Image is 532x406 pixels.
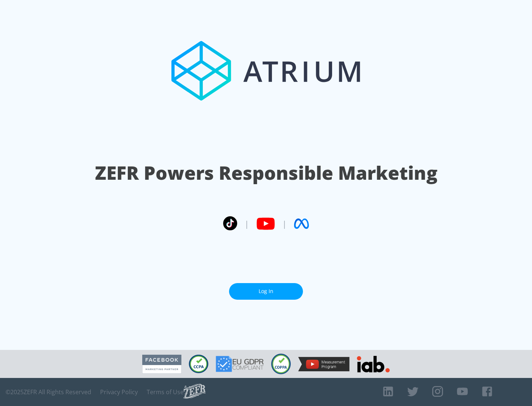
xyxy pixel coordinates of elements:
img: COPPA Compliant [271,354,291,374]
a: Log In [229,283,303,300]
a: Terms of Use [147,388,184,396]
img: CCPA Compliant [189,355,208,373]
img: IAB [357,356,390,372]
span: | [245,218,249,229]
img: YouTube Measurement Program [298,357,349,371]
img: GDPR Compliant [216,356,264,372]
h1: ZEFR Powers Responsible Marketing [95,160,437,186]
span: | [282,218,287,229]
span: © 2025 ZEFR All Rights Reserved [6,388,91,396]
a: Privacy Policy [100,388,138,396]
img: Facebook Marketing Partner [142,355,181,374]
